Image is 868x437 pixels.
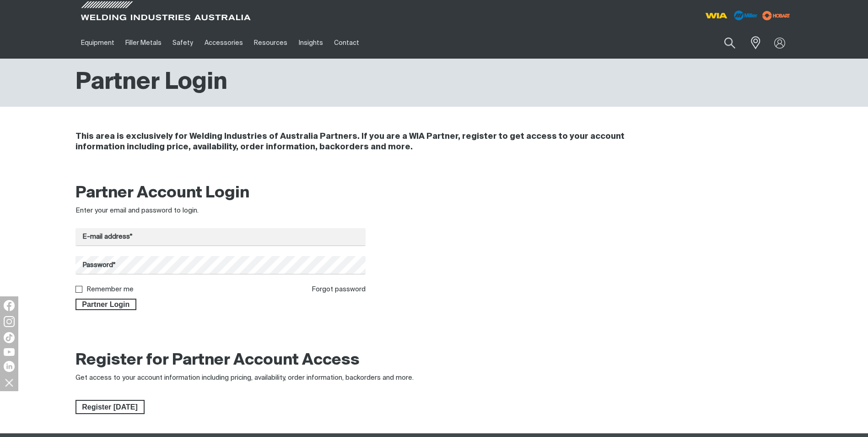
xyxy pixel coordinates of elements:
[4,300,15,311] img: Facebook
[75,374,414,381] span: Get access to your account information including pricing, availability, order information, backor...
[75,206,366,216] div: Enter your email and password to login.
[714,32,745,54] button: Search products
[248,27,293,59] a: Resources
[75,350,360,371] h2: Register for Partner Account Access
[76,299,136,311] span: Partner Login
[199,27,248,59] a: Accessories
[4,348,15,356] img: YouTube
[86,286,134,293] label: Remember me
[1,375,17,390] img: hide socials
[120,27,167,59] a: Filler Metals
[76,400,144,415] span: Register [DATE]
[75,27,614,59] nav: Main
[760,9,793,22] img: miller
[75,27,120,59] a: Equipment
[75,131,671,153] h4: This area is exclusively for Welding Industries of Australia Partners. If you are a WIA Partner, ...
[4,361,15,372] img: LinkedIn
[75,68,227,98] h1: Partner Login
[312,286,366,293] a: Forgot password
[702,32,745,54] input: Product name or item number...
[4,332,15,343] img: TikTok
[75,400,145,415] a: Register Today
[75,183,366,203] h2: Partner Account Login
[4,316,15,327] img: Instagram
[167,27,199,59] a: Safety
[293,27,328,59] a: Insights
[329,27,365,59] a: Contact
[75,299,137,311] button: Partner Login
